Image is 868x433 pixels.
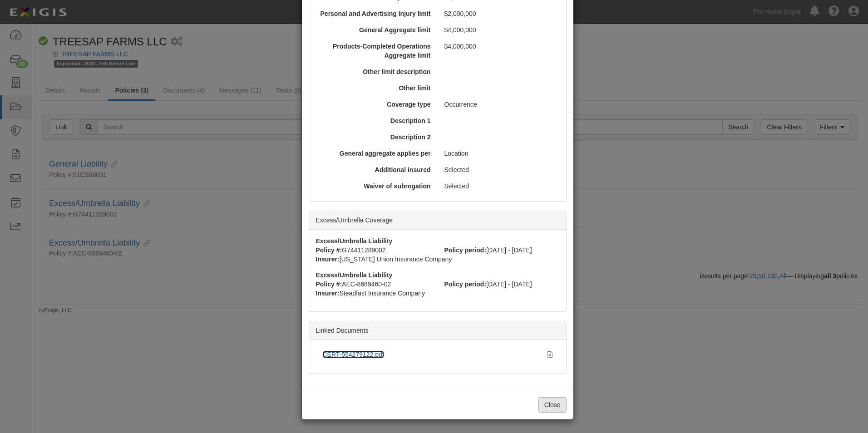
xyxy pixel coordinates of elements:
div: Selected [438,165,562,174]
div: Steadfast Insurance Company [309,289,566,298]
div: General aggregate applies per [313,149,438,158]
div: Occurrence [438,100,562,109]
div: $4,000,000 [438,42,562,51]
strong: Policy #: [316,246,342,254]
div: [DATE] - [DATE] [438,280,566,289]
div: Other limit [313,84,438,93]
div: Linked Documents [309,321,566,340]
strong: Policy #: [316,280,342,288]
div: Other limit description [313,67,438,76]
div: AEC-8689460-02 [309,280,438,289]
strong: Excess/Umbrella Liability [316,237,393,245]
strong: Insurer: [316,290,340,297]
div: $4,000,000 [438,25,562,34]
div: [US_STATE] Union Insurance Company [309,255,566,264]
strong: Policy period: [444,246,487,254]
div: CERT-554279122.pdf [323,350,541,359]
a: CERT-554279122.pdf [323,351,384,358]
div: Description 1 [313,116,438,125]
div: G74411289002 [309,246,438,255]
strong: Excess/Umbrella Liability [316,271,393,279]
div: Products-Completed Operations Aggregate limit [313,42,438,60]
div: General Aggregate limit [313,25,438,34]
div: Waiver of subrogation [313,182,438,191]
div: Location [438,149,562,158]
div: Coverage type [313,100,438,109]
div: Description 2 [313,133,438,142]
button: Close [538,397,567,413]
div: [DATE] - [DATE] [438,246,566,255]
div: Selected [438,182,562,191]
div: Excess/Umbrella Coverage [309,211,566,230]
div: Additional insured [313,165,438,174]
strong: Policy period: [444,280,487,288]
strong: Insurer: [316,256,340,263]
